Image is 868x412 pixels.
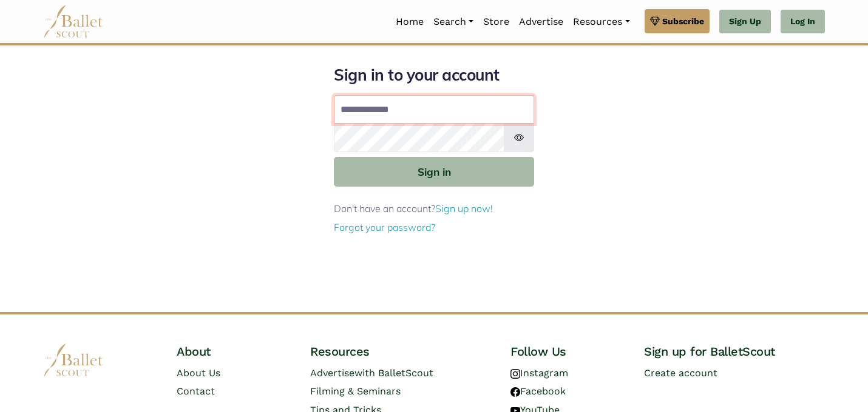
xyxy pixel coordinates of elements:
[510,369,520,379] img: instagram logo
[510,344,625,359] h4: Follow Us
[644,344,825,359] h4: Sign up for BalletScout
[478,9,514,35] a: Store
[334,221,435,233] a: Forgot your password?
[43,344,104,377] img: logo
[334,201,534,217] p: Don't have an account?
[435,202,493,214] a: Sign up now!
[568,9,634,35] a: Resources
[650,15,660,28] img: gem.svg
[310,385,401,397] a: Filming & Seminars
[510,385,566,397] a: Facebook
[662,15,704,28] span: Subscribe
[334,157,534,187] button: Sign in
[310,367,433,379] a: Advertisewith BalletScout
[781,10,825,34] a: Log In
[719,10,771,34] a: Sign Up
[510,387,520,397] img: facebook logo
[429,9,478,35] a: Search
[644,367,717,379] a: Create account
[334,65,534,85] h1: Sign in to your account
[510,367,568,379] a: Instagram
[177,385,215,397] a: Contact
[354,367,433,379] span: with BalletScout
[310,344,491,359] h4: Resources
[514,9,568,35] a: Advertise
[645,9,710,33] a: Subscribe
[177,344,291,359] h4: About
[177,367,220,379] a: About Us
[391,9,429,35] a: Home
